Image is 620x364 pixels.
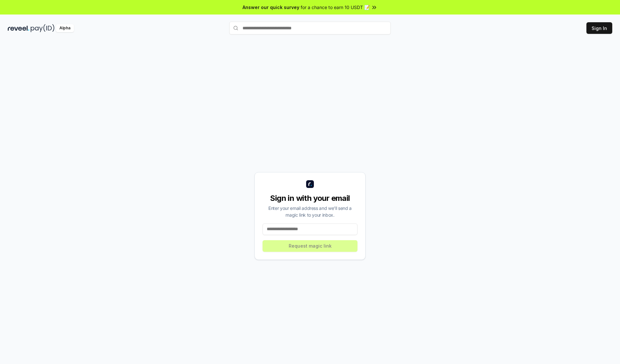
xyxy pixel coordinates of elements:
span: for a chance to earn 10 USDT 📝 [301,4,370,11]
button: Sign In [586,22,612,34]
img: logo_small [306,180,314,188]
img: pay_id [31,24,55,32]
span: Answer our quick survey [243,4,299,11]
div: Sign in with your email [263,193,357,203]
div: Alpha [56,24,74,32]
img: reveel_dark [8,24,29,32]
div: Enter your email address and we’ll send a magic link to your inbox. [263,205,357,218]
